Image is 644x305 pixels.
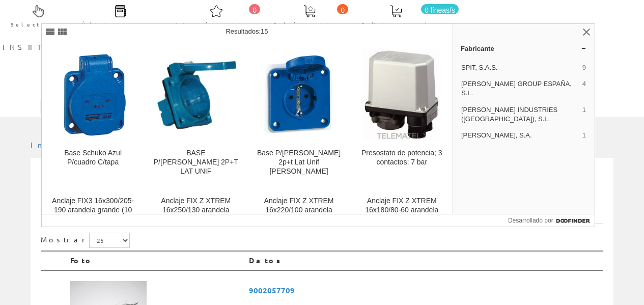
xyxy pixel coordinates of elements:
a: INSTITUTO MONT.ELECT.[PERSON_NAME] [3,34,254,43]
span: [PERSON_NAME] INDUSTRIES ([GEOGRAPHIC_DATA]), S.L. [461,105,578,124]
span: SPIT, S.A.S. [461,63,578,72]
a: Base P/cuadros 2p+t Lat Unif Legrand Base P/[PERSON_NAME] 2p+t Lat Unif [PERSON_NAME] [247,41,350,188]
font: Arte. favoritos [175,20,258,28]
span: 1 [582,131,586,140]
div: Anclaje FIX Z XTREM 16x250/130 arandela grande (10 unidades) [153,197,239,224]
font: Ped. favoritos [273,20,346,28]
a: Presostato de potencia; 3 contactos; 7 bar Presostato de potencia; 3 contactos; 7 bar [351,41,453,188]
font: Foto [70,256,93,265]
span: [PERSON_NAME] GROUP ESPAÑA, S.L. [461,79,578,98]
img: BASE P/CUADROS 2P+T LAT UNIF [153,56,239,134]
a: Anclaje FIX Z XTREM 16x250/130 arandela grande (10 unidades) [145,188,247,236]
img: Presostato de potencia; 3 contactos; 7 bar [363,49,440,141]
span: 15 [261,27,268,35]
font: Datos [249,256,284,265]
a: Anclaje FIX Z XTREM 16x220/100 arandela grande (10 unidades) [247,188,350,236]
a: Anclaje FIX3 16x300/205-190 arandela grande (10 unidades) [42,188,144,236]
a: Fabricante [453,40,595,57]
span: 9 [582,63,586,72]
div: Anclaje FIX3 16x300/205-190 arandela grande (10 unidades) [50,197,136,224]
font: Pedido actual [361,20,431,28]
font: Mostrar [41,234,89,243]
div: Anclaje FIX Z XTREM 16x220/100 arandela grande (10 unidades) [256,197,342,224]
font: Últimas compras [81,20,159,28]
div: Base Schuko Azul P/cuadro C/tapa [50,149,136,167]
a: BASE P/CUADROS 2P+T LAT UNIF BASE P/[PERSON_NAME] 2P+T LAT UNIF [145,41,247,188]
a: Desarrollado por [508,214,595,227]
a: Base Schuko Azul P/cuadro C/tapa Base Schuko Azul P/cuadro C/tapa [42,41,144,188]
select: Mostrar [89,233,130,248]
a: Anclaje FIX Z XTREM 16x180/80-60 arandela grande (10 unidades) [351,188,453,236]
span: [PERSON_NAME], S.A. [461,131,578,140]
div: Anclaje FIX Z XTREM 16x180/80-60 arandela grande (10 unidades) [359,197,445,224]
div: BASE P/[PERSON_NAME] 2P+T LAT UNIF [153,149,239,176]
font: INSTITUTO MONT.ELECT.[PERSON_NAME] [3,42,228,51]
font: 9002057709 [249,285,295,295]
font: Selectores [11,20,66,28]
font: 0 [341,6,345,14]
font: 0 [253,6,257,14]
font: 057709 [41,173,102,195]
div: Presostato de potencia; 3 contactos; 7 bar [359,149,445,167]
span: Resultados: [226,27,268,35]
div: Base P/[PERSON_NAME] 2p+t Lat Unif [PERSON_NAME] [256,149,342,176]
a: Inicio [31,140,74,149]
span: 4 [582,79,586,98]
img: Base P/cuadros 2p+t Lat Unif Legrand [256,51,342,137]
span: 1 [582,105,586,124]
font: 0 líneas/s [425,6,455,14]
img: Base Schuko Azul P/cuadro C/tapa [50,51,136,137]
a: Listado de artículos [41,200,196,224]
font: Desarrollado por [508,217,553,224]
